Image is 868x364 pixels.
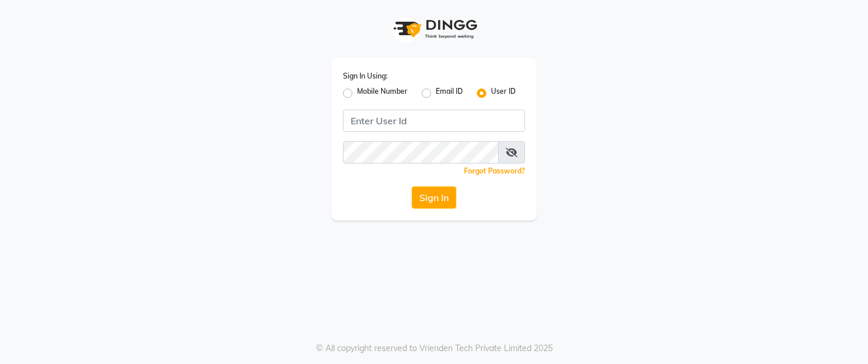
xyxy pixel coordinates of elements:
button: Sign In [412,186,456,209]
img: logo1.svg [387,12,481,46]
input: Username [343,110,525,132]
a: Forgot Password? [464,166,525,175]
label: User ID [491,86,516,100]
label: Email ID [436,86,463,100]
label: Mobile Number [357,86,408,100]
input: Username [343,141,499,164]
label: Sign In Using: [343,71,388,81]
